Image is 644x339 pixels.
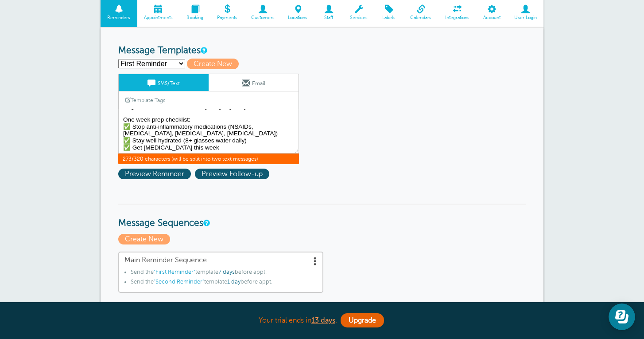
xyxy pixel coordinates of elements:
span: "First Reminder" [154,269,195,275]
span: Create New [118,234,170,244]
textarea: Hi [Patient Name]! Your appointment with Happy Valley Regeneration is scheduled for [Date] at [Ti... [118,109,299,154]
span: User Login [512,15,539,20]
span: "Second Reminder" [154,279,204,285]
span: Create New [187,59,239,69]
div: Your trial ends in . [101,311,543,330]
h3: Message Templates [118,45,526,56]
li: Send the template before appt. [131,279,317,288]
span: 1 day [227,279,241,285]
a: Preview Follow-up [195,170,272,178]
a: Preview Reminder [118,170,195,178]
a: Email [209,74,299,91]
span: 7 days [218,269,235,275]
a: This is the wording for your reminder and follow-up messages. You can create multiple templates i... [201,47,206,53]
span: Labels [379,15,399,20]
a: SMS/Text [119,74,209,91]
h3: Message Sequences [118,204,526,229]
a: Upgrade [341,313,384,327]
span: Booking [184,15,206,20]
span: 273/320 characters (will be split into two text messages) [118,154,299,164]
span: Calendars [408,15,434,20]
li: Send the template before appt. [131,269,317,279]
iframe: Resource center [609,304,635,330]
span: Main Reminder Sequence [124,256,317,264]
span: Staff [319,15,339,20]
a: Template Tags [119,91,172,109]
span: Customers [248,15,277,20]
span: Integrations [443,15,472,20]
a: Create New [187,60,243,68]
span: Preview Follow-up [195,169,269,179]
span: Payments [214,15,240,20]
span: Preview Reminder [118,169,191,179]
span: Appointments [142,15,175,20]
a: Message Sequences allow you to setup multiple reminder schedules that can use different Message T... [203,220,209,226]
span: Reminders [105,15,133,20]
a: Main Reminder Sequence Send the"First Reminder"template7 daysbefore appt.Send the"Second Reminder... [118,252,323,293]
span: Services [348,15,370,20]
span: Locations [286,15,310,20]
a: Create New [118,235,172,243]
a: 13 days [311,316,335,324]
span: Account [481,15,503,20]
